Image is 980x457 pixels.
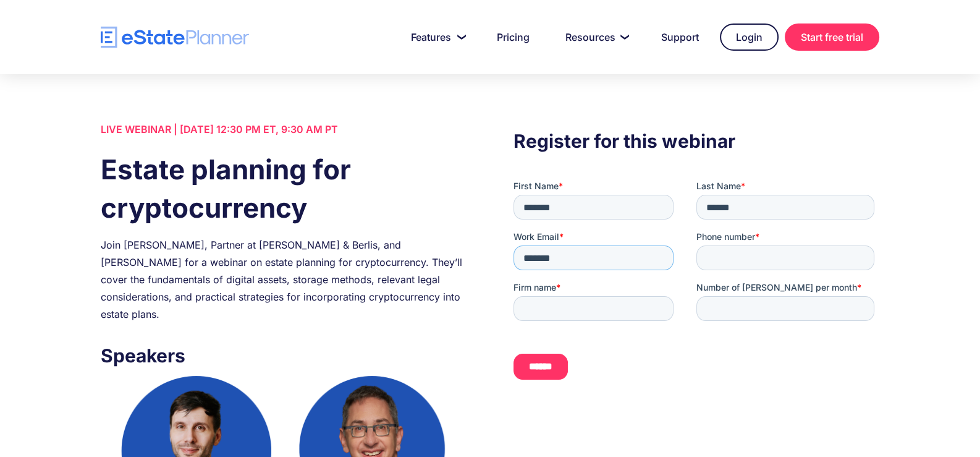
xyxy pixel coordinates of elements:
a: Pricing [482,25,544,49]
h1: Estate planning for cryptocurrency [101,150,467,227]
a: home [101,27,249,48]
a: Start free trial [785,23,879,51]
a: Resources [551,25,640,49]
div: Join [PERSON_NAME], Partner at [PERSON_NAME] & Berlis, and [PERSON_NAME] for a webinar on estate ... [101,236,467,323]
h3: Speakers [101,341,467,370]
a: Features [396,25,476,49]
iframe: Form 0 [513,180,879,390]
a: Support [646,25,714,49]
div: LIVE WEBINAR | [DATE] 12:30 PM ET, 9:30 AM PT [101,121,467,138]
h3: Register for this webinar [513,127,879,155]
a: Login [720,23,779,51]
